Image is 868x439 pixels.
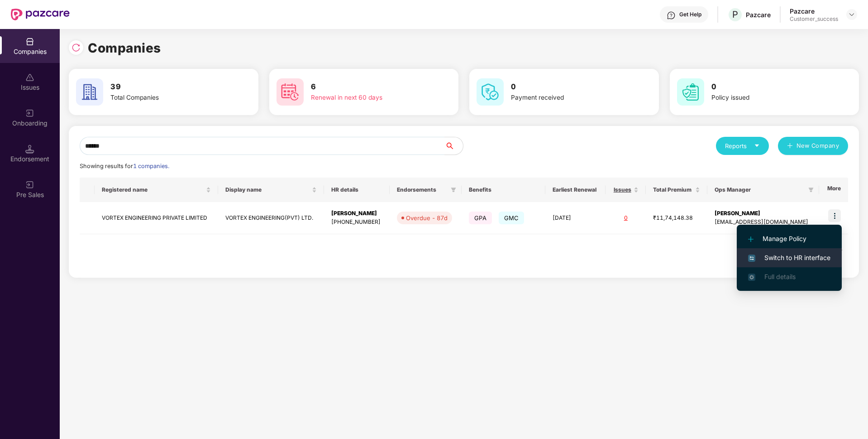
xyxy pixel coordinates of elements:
[511,81,625,93] h3: 0
[679,11,701,18] div: Get Help
[218,202,324,234] td: VORTEX ENGINEERING(PVT) LTD.
[677,78,704,106] img: svg+xml;base64,PHN2ZyB4bWxucz0iaHR0cDovL3d3dy53My5vcmcvMjAwMC9zdmciIHdpZHRoPSI2MCIgaGVpZ2h0PSI2MC...
[715,209,812,218] div: [PERSON_NAME]
[25,37,34,46] img: svg+xml;base64,PHN2ZyBpZD0iQ29tcGFuaWVzIiB4bWxucz0iaHR0cDovL3d3dy53My5vcmcvMjAwMC9zdmciIHdpZHRoPS...
[324,178,390,202] th: HR details
[444,142,463,150] span: search
[748,274,755,281] img: svg+xml;base64,PHN2ZyB4bWxucz0iaHR0cDovL3d3dy53My5vcmcvMjAwMC9zdmciIHdpZHRoPSIxNi4zNjMiIGhlaWdodD...
[225,186,310,193] span: Display name
[102,186,204,193] span: Registered name
[848,11,855,18] img: svg+xml;base64,PHN2ZyBpZD0iRHJvcGRvd24tMzJ4MzIiIHhtbG5zPSJodHRwOi8vd3d3LnczLm9yZy8yMDAwL3N2ZyIgd2...
[754,143,760,149] span: caret-down
[778,137,848,155] button: plusNew Company
[72,43,81,52] img: svg+xml;base64,PHN2ZyBpZD0iUmVsb2FkLTMyeDMyIiB4bWxucz0iaHR0cDovL3d3dy53My5vcmcvMjAwMC9zdmciIHdpZH...
[613,214,639,222] div: 0
[711,93,825,103] div: Policy issued
[613,186,632,193] span: Issues
[76,78,103,106] img: svg+xml;base64,PHN2ZyB4bWxucz0iaHR0cDovL3d3dy53My5vcmcvMjAwMC9zdmciIHdpZHRoPSI2MCIgaGVpZ2h0PSI2MC...
[277,78,304,106] img: svg+xml;base64,PHN2ZyB4bWxucz0iaHR0cDovL3d3dy53My5vcmcvMjAwMC9zdmciIHdpZHRoPSI2MCIgaGVpZ2h0PSI2MC...
[25,73,34,82] img: svg+xml;base64,PHN2ZyBpZD0iSXNzdWVzX2Rpc2FibGVkIiB4bWxucz0iaHR0cDovL3d3dy53My5vcmcvMjAwMC9zdmciIH...
[808,187,814,193] span: filter
[110,81,224,93] h3: 39
[449,184,458,195] span: filter
[732,9,738,20] span: P
[444,137,463,155] button: search
[331,218,383,227] div: [PHONE_NUMBER]
[462,178,545,202] th: Benefits
[748,236,754,242] img: svg+xml;base64,PHN2ZyB4bWxucz0iaHR0cDovL3d3dy53My5vcmcvMjAwMC9zdmciIHdpZHRoPSIxMi4yMDEiIGhlaWdodD...
[25,109,34,118] img: svg+xml;base64,PHN2ZyB3aWR0aD0iMjAiIGhlaWdodD0iMjAiIHZpZXdCb3g9IjAgMCAyMCAyMCIgZmlsbD0ibm9uZSIgeG...
[511,93,625,103] div: Payment received
[790,7,838,15] div: Pazcare
[88,38,161,58] h1: Companies
[819,178,848,202] th: More
[715,186,805,193] span: Ops Manager
[397,186,447,193] span: Endorsements
[746,10,771,19] div: Pazcare
[469,212,492,224] span: GPA
[653,214,700,222] div: ₹11,74,148.38
[499,212,525,224] span: GMC
[653,186,693,193] span: Total Premium
[764,273,796,280] span: Full details
[790,15,838,23] div: Customer_success
[748,234,830,244] span: Manage Policy
[331,209,383,218] div: [PERSON_NAME]
[477,78,504,106] img: svg+xml;base64,PHN2ZyB4bWxucz0iaHR0cDovL3d3dy53My5vcmcvMjAwMC9zdmciIHdpZHRoPSI2MCIgaGVpZ2h0PSI2MC...
[748,253,830,263] span: Switch to HR interface
[725,141,760,150] div: Reports
[95,178,218,202] th: Registered name
[646,178,707,202] th: Total Premium
[95,202,218,234] td: VORTEX ENGINEERING PRIVATE LIMITED
[80,163,169,169] span: Showing results for
[11,9,70,20] img: New Pazcare Logo
[606,178,646,202] th: Issues
[828,209,841,222] img: icon
[311,81,425,93] h3: 6
[715,218,812,227] div: [EMAIL_ADDRESS][DOMAIN_NAME]
[218,178,324,202] th: Display name
[25,145,34,154] img: svg+xml;base64,PHN2ZyB3aWR0aD0iMTQuNSIgaGVpZ2h0PSIxNC41IiB2aWV3Qm94PSIwIDAgMTYgMTYiIGZpbGw9Im5vbm...
[711,81,825,93] h3: 0
[545,178,606,202] th: Earliest Renewal
[787,143,793,150] span: plus
[110,93,224,103] div: Total Companies
[545,202,606,234] td: [DATE]
[748,255,755,262] img: svg+xml;base64,PHN2ZyB4bWxucz0iaHR0cDovL3d3dy53My5vcmcvMjAwMC9zdmciIHdpZHRoPSIxNiIgaGVpZ2h0PSIxNi...
[796,141,839,150] span: New Company
[25,180,34,189] img: svg+xml;base64,PHN2ZyB3aWR0aD0iMjAiIGhlaWdodD0iMjAiIHZpZXdCb3g9IjAgMCAyMCAyMCIgZmlsbD0ibm9uZSIgeG...
[133,163,169,169] span: 1 companies.
[806,184,816,195] span: filter
[667,11,676,20] img: svg+xml;base64,PHN2ZyBpZD0iSGVscC0zMngzMiIgeG1sbnM9Imh0dHA6Ly93d3cudzMub3JnLzIwMDAvc3ZnIiB3aWR0aD...
[406,213,448,222] div: Overdue - 87d
[451,187,456,193] span: filter
[311,93,425,103] div: Renewal in next 60 days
